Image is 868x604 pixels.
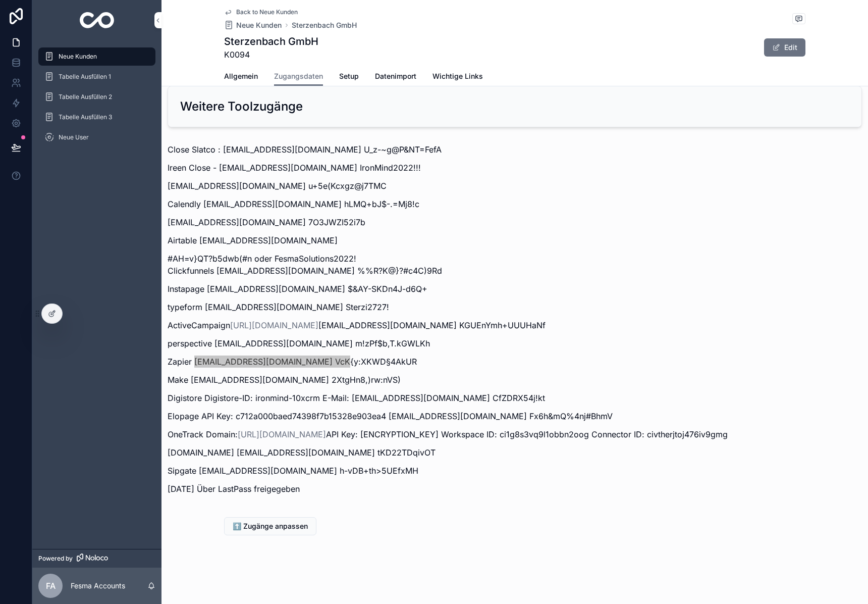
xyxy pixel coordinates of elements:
[224,67,258,87] a: Allgemein
[59,113,112,121] span: Tabelle Ausfüllen 3
[180,98,303,115] h2: Weitere Toolzugänge
[168,265,862,277] p: Clickfunnels [EMAIL_ADDRESS][DOMAIN_NAME] %%R?K@}?#c4C)9Rd
[168,374,862,386] p: Make [EMAIL_ADDRESS][DOMAIN_NAME] 2XtgHn8,)rw:nVS)
[38,68,155,86] a: Tabelle Ausfüllen 1
[168,356,862,368] p: Zapier [EMAIL_ADDRESS][DOMAIN_NAME] VcK{y:XKWD§4AkUR
[38,88,155,106] a: Tabelle Ausfüllen 2
[224,48,318,61] span: K0094
[38,555,73,563] span: Powered by
[32,40,161,160] div: scrollable content
[32,549,161,568] a: Powered by
[168,143,862,495] div: #AH=v}QT?b5dwb(#n oder FesmaSolutions2022!
[38,128,155,146] a: Neue User
[71,581,125,591] p: Fesma Accounts
[224,517,316,535] button: ⬆️ Zugänge anpassen
[168,143,862,156] p: Close Slatco : [EMAIL_ADDRESS][DOMAIN_NAME] U_z-~g@P&NT=FefA
[59,53,97,61] span: Neue Kunden
[46,580,56,592] span: FA
[224,34,318,48] h1: Sterzenbach GmbH
[339,67,359,87] a: Setup
[375,67,416,87] a: Datenimport
[230,320,318,330] a: [URL][DOMAIN_NAME]
[168,234,862,246] p: Airtable [EMAIL_ADDRESS][DOMAIN_NAME]
[168,410,862,422] p: Elopage API Key: c712a000baed74398f7b15328e903ea4 [EMAIL_ADDRESS][DOMAIN_NAME] Fx6h&mQ%4nj#BhmV
[168,283,862,295] p: Instapage [EMAIL_ADDRESS][DOMAIN_NAME] $&AY-SKDn4J-d6Q+
[339,71,359,81] span: Setup
[38,108,155,126] a: Tabelle Ausfüllen 3
[168,465,862,477] p: Sipgate [EMAIL_ADDRESS][DOMAIN_NAME] h-vDB+th>5UEfxMH
[233,521,308,531] span: ⬆️ Zugänge anpassen
[236,8,298,16] span: Back to Neue Kunden
[168,319,862,331] p: ActiveCampaign [EMAIL_ADDRESS][DOMAIN_NAME] KGUEnYmh+UUUHaNf
[168,162,862,174] p: Ireen Close - [EMAIL_ADDRESS][DOMAIN_NAME] IronMind2022!!!
[168,301,862,313] p: typeform [EMAIL_ADDRESS][DOMAIN_NAME] Sterzi2727!
[764,38,805,57] button: Edit
[59,133,89,141] span: Neue User
[292,20,357,30] a: Sterzenbach GmbH
[432,71,483,81] span: Wichtige Links
[236,20,282,30] span: Neue Kunden
[274,67,323,86] a: Zugangsdaten
[168,337,862,349] p: perspective [EMAIL_ADDRESS][DOMAIN_NAME] m!zPf$b,T.kGWLKh
[59,73,111,81] span: Tabelle Ausfüllen 1
[168,483,862,495] p: [DATE] Über LastPass freigegeben
[38,47,155,66] a: Neue Kunden
[375,71,416,81] span: Datenimport
[224,8,298,16] a: Back to Neue Kunden
[168,392,862,404] p: Digistore Digistore-ID: ironmind-10xcrm E-Mail: [EMAIL_ADDRESS][DOMAIN_NAME] CfZDRX54j!kt
[432,67,483,87] a: Wichtige Links
[59,93,112,101] span: Tabelle Ausfüllen 2
[168,446,862,459] p: [DOMAIN_NAME] [EMAIL_ADDRESS][DOMAIN_NAME] tKD22TDqivOT
[168,216,862,228] p: [EMAIL_ADDRESS][DOMAIN_NAME] 7O3JWZI52i7b
[168,198,862,210] p: Calendly [EMAIL_ADDRESS][DOMAIN_NAME] hLMQ+bJ$-.=Mj8!c
[168,180,862,192] p: [EMAIL_ADDRESS][DOMAIN_NAME] u+5e(Kcxgz@j7TMC
[224,20,282,30] a: Neue Kunden
[224,71,258,81] span: Allgemein
[238,429,326,439] a: [URL][DOMAIN_NAME]
[274,71,323,81] span: Zugangsdaten
[168,428,862,440] p: OneTrack Domain: API Key: [ENCRYPTION_KEY] Workspace ID: ci1g8s3vq9l1obbn2oog Connector ID: civth...
[80,12,115,28] img: App logo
